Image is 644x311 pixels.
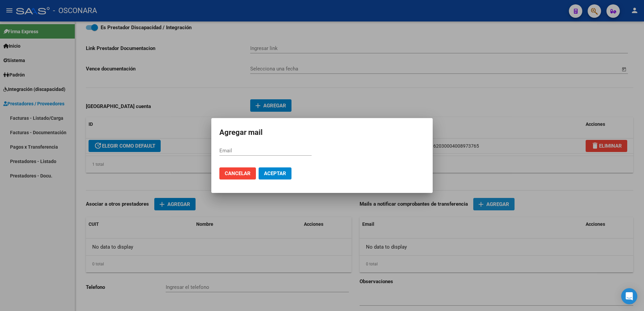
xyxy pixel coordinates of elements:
[621,288,637,304] div: Open Intercom Messenger
[225,170,251,176] span: Cancelar
[219,126,425,139] h2: Agregar mail
[264,170,286,176] span: Aceptar
[259,167,291,179] button: Aceptar
[219,167,256,179] button: Cancelar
